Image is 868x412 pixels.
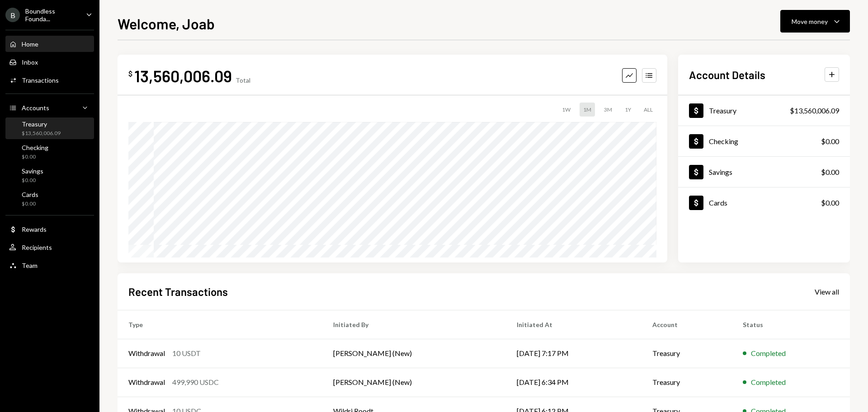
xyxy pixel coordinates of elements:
[821,136,839,147] div: $0.00
[22,167,43,175] div: Savings
[5,54,94,70] a: Inbox
[678,157,850,187] a: Savings$0.00
[709,137,738,145] div: Checking
[22,58,38,66] div: Inbox
[22,243,52,251] div: Recipients
[128,284,228,299] h2: Recent Transactions
[732,310,850,339] th: Status
[22,177,43,184] div: $0.00
[22,200,38,208] div: $0.00
[621,103,635,117] div: 1Y
[322,368,506,397] td: [PERSON_NAME] (New)
[128,377,165,388] div: Withdrawal
[25,7,79,23] div: Boundless Founda...
[5,257,94,273] a: Team
[506,339,642,368] td: [DATE] 7:17 PM
[5,188,94,210] a: Cards$0.00
[22,40,38,48] div: Home
[22,262,38,269] div: Team
[22,120,61,128] div: Treasury
[678,126,850,156] a: Checking$0.00
[678,95,850,126] a: Treasury$13,560,006.09
[128,69,132,78] div: $
[689,67,765,82] h2: Account Details
[780,10,850,33] button: Move money
[558,103,574,117] div: 1W
[128,348,165,359] div: Withdrawal
[22,130,61,137] div: $13,560,006.09
[134,66,232,86] div: 13,560,006.09
[5,117,94,139] a: Treasury$13,560,006.09
[678,187,850,218] a: Cards$0.00
[22,144,48,151] div: Checking
[821,167,839,178] div: $0.00
[5,239,94,255] a: Recipients
[5,8,20,22] div: B
[22,225,47,233] div: Rewards
[815,286,839,296] a: View all
[22,104,49,112] div: Accounts
[640,103,656,117] div: ALL
[5,36,94,52] a: Home
[709,198,727,207] div: Cards
[22,153,48,161] div: $0.00
[322,310,506,339] th: Initiated By
[22,76,59,84] div: Transactions
[642,310,731,339] th: Account
[236,76,250,84] div: Total
[642,368,731,397] td: Treasury
[815,287,839,296] div: View all
[751,377,786,388] div: Completed
[172,377,219,388] div: 499,990 USDC
[5,72,94,88] a: Transactions
[751,348,786,359] div: Completed
[790,105,839,116] div: $13,560,006.09
[172,348,201,359] div: 10 USDT
[5,99,94,116] a: Accounts
[22,191,38,198] div: Cards
[600,103,616,117] div: 3M
[5,141,94,163] a: Checking$0.00
[5,221,94,237] a: Rewards
[5,164,94,186] a: Savings$0.00
[792,17,828,26] div: Move money
[580,103,595,117] div: 1M
[322,339,506,368] td: [PERSON_NAME] (New)
[506,310,642,339] th: Initiated At
[506,368,642,397] td: [DATE] 6:34 PM
[642,339,731,368] td: Treasury
[709,168,732,176] div: Savings
[821,197,839,208] div: $0.00
[118,310,322,339] th: Type
[118,14,215,33] h1: Welcome, Joab
[709,106,736,115] div: Treasury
